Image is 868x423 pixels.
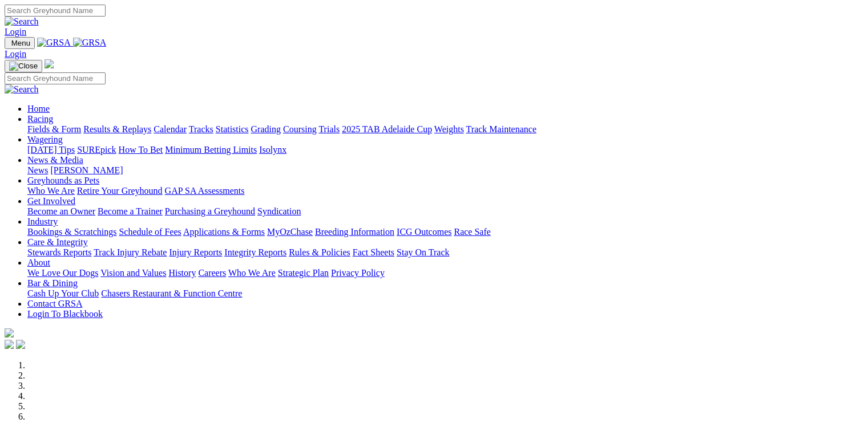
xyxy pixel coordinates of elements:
[77,145,116,154] a: SUREpick
[98,206,163,216] a: Become a Trainer
[27,176,99,185] a: Greyhounds as Pets
[27,104,50,113] a: Home
[27,278,78,288] a: Bar & Dining
[283,124,317,134] a: Coursing
[27,196,75,206] a: Get Involved
[119,145,163,154] a: How To Bet
[454,227,490,237] a: Race Safe
[315,227,394,237] a: Breeding Information
[353,247,394,257] a: Fact Sheets
[27,135,63,144] a: Wagering
[5,60,42,72] button: Toggle navigation
[5,37,35,49] button: Toggle navigation
[27,145,863,155] div: Wagering
[168,268,196,278] a: History
[27,155,83,165] a: News & Media
[198,268,226,278] a: Careers
[5,84,39,95] img: Search
[27,217,58,226] a: Industry
[5,340,14,349] img: facebook.svg
[165,186,245,196] a: GAP SA Assessments
[37,38,71,48] img: GRSA
[27,227,116,237] a: Bookings & Scratchings
[50,165,123,175] a: [PERSON_NAME]
[397,247,449,257] a: Stay On Track
[5,328,14,337] img: logo-grsa-white.png
[289,247,350,257] a: Rules & Policies
[228,268,276,278] a: Who We Are
[165,145,257,154] a: Minimum Betting Limits
[27,186,863,196] div: Greyhounds as Pets
[11,39,30,47] span: Menu
[5,5,106,17] input: Search
[466,124,536,134] a: Track Maintenance
[5,72,106,84] input: Search
[342,124,432,134] a: 2025 TAB Adelaide Cup
[27,124,863,135] div: Racing
[27,206,95,216] a: Become an Owner
[183,227,265,237] a: Applications & Forms
[224,247,286,257] a: Integrity Reports
[27,288,99,298] a: Cash Up Your Club
[45,59,54,68] img: logo-grsa-white.png
[27,114,53,124] a: Racing
[27,206,863,217] div: Get Involved
[119,227,181,237] a: Schedule of Fees
[5,49,26,59] a: Login
[165,206,255,216] a: Purchasing a Greyhound
[27,309,103,319] a: Login To Blackbook
[169,247,222,257] a: Injury Reports
[73,38,107,48] img: GRSA
[94,247,167,257] a: Track Injury Rebate
[27,237,88,247] a: Care & Integrity
[27,145,75,154] a: [DATE] Tips
[5,27,26,36] a: Login
[5,17,39,27] img: Search
[189,124,213,134] a: Tracks
[27,288,863,299] div: Bar & Dining
[27,165,863,176] div: News & Media
[318,124,340,134] a: Trials
[27,299,82,308] a: Contact GRSA
[16,340,25,349] img: twitter.svg
[27,258,50,267] a: About
[259,145,286,154] a: Isolynx
[216,124,249,134] a: Statistics
[83,124,151,134] a: Results & Replays
[27,268,98,278] a: We Love Our Dogs
[101,288,242,298] a: Chasers Restaurant & Function Centre
[9,62,38,71] img: Close
[331,268,385,278] a: Privacy Policy
[267,227,313,237] a: MyOzChase
[27,165,48,175] a: News
[257,206,301,216] a: Syndication
[77,186,163,196] a: Retire Your Greyhound
[154,124,187,134] a: Calendar
[27,227,863,237] div: Industry
[251,124,281,134] a: Grading
[278,268,329,278] a: Strategic Plan
[397,227,451,237] a: ICG Outcomes
[434,124,464,134] a: Weights
[27,247,91,257] a: Stewards Reports
[27,268,863,278] div: About
[27,247,863,258] div: Care & Integrity
[27,124,81,134] a: Fields & Form
[100,268,166,278] a: Vision and Values
[27,186,75,196] a: Who We Are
